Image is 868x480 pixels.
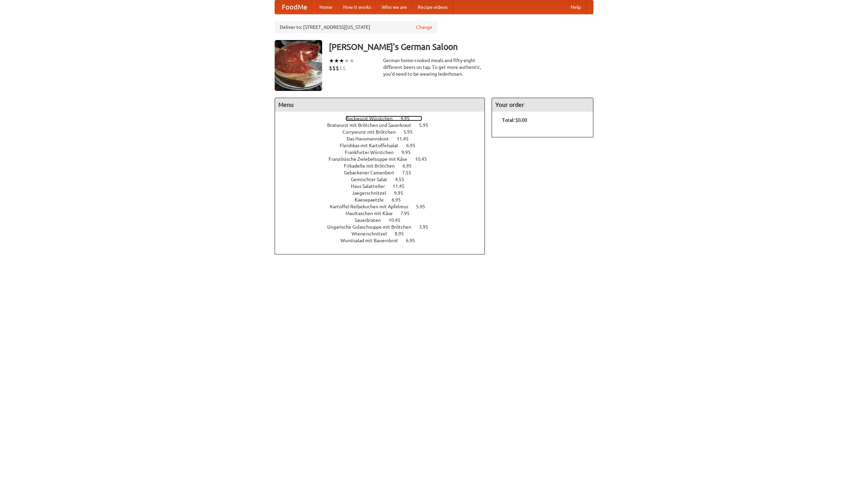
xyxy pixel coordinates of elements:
[314,0,338,14] a: Home
[342,129,402,135] span: Currywurst mit Brötchen
[339,64,342,72] li: $
[330,204,415,209] span: Kartoffel Reibekuchen mit Apfelmus
[346,211,422,216] a: Maultaschen mit Käse 7.95
[383,57,485,77] div: German home-cooked meals and fifty-eight different beers on tap. To get more authentic, you'd nee...
[400,211,416,216] span: 7.95
[342,64,346,72] li: $
[340,143,405,148] span: Fleishkas mit Kartoffelsalat
[340,238,405,243] span: Wurstsalad mit Bauernbrot
[352,231,394,236] span: Wienerschnitzel
[393,184,411,189] span: 11.45
[334,57,339,64] li: ★
[403,129,419,135] span: 5.95
[275,40,322,91] img: angular.jpg
[416,204,432,209] span: 5.95
[342,129,425,135] a: Currywurst mit Brötchen 5.95
[412,0,453,14] a: Recipe videos
[351,177,394,182] span: Gemischter Salat
[346,116,422,121] a: Bockwurst Würstchen 4.95
[401,150,417,155] span: 9.95
[338,0,376,14] a: How it works
[339,57,344,64] li: ★
[346,116,399,121] span: Bockwurst Würstchen
[389,217,407,223] span: 10.45
[419,224,435,230] span: 3.95
[355,197,391,203] span: Kaesepaetzle
[345,150,400,155] span: Frankfurter Würstchen
[355,217,413,223] a: Sauerbraten 10.45
[492,98,593,112] h4: Your order
[395,177,411,182] span: 4.55
[345,150,423,155] a: Frankfurter Würstchen 9.95
[327,224,418,230] span: Ungarische Gulaschsuppe mit Brötchen
[329,57,334,64] li: ★
[565,0,586,14] a: Help
[392,197,408,203] span: 6.95
[275,0,314,14] a: FoodMe
[355,197,413,203] a: Kaesepaetzle 6.95
[327,122,418,128] span: Bratwurst mit Brötchen und Sauerkraut
[329,156,439,162] a: Französische Zwiebelsuppe mit Käse 10.45
[355,217,388,223] span: Sauerbraten
[329,40,593,54] h3: [PERSON_NAME]'s German Saloon
[347,136,396,141] span: Das Hausmannskost
[352,231,416,236] a: Wienerschnitzel 8.95
[351,184,392,189] span: Haus Salatteller
[344,57,349,64] li: ★
[332,64,336,72] li: $
[340,143,428,148] a: Fleishkas mit Kartoffelsalat 6.95
[416,24,432,31] a: Change
[406,143,422,148] span: 6.95
[400,116,416,121] span: 4.95
[402,163,418,169] span: 6.95
[330,204,438,209] a: Kartoffel Reibekuchen mit Apfelmus 5.95
[419,122,435,128] span: 5.95
[346,211,399,216] span: Maultaschen mit Käse
[397,136,415,141] span: 11.45
[351,184,417,189] a: Haus Salatteller 11.45
[395,231,411,236] span: 8.95
[344,170,424,175] a: Gebackener Camenbert 7.55
[376,0,412,14] a: Who we are
[275,21,437,33] div: Deliver to: [STREET_ADDRESS][US_STATE]
[352,190,416,196] a: Jaegerschnitzel 9.95
[406,238,422,243] span: 6.95
[344,170,401,175] span: Gebackener Camenbert
[344,163,424,169] a: Frikadelle mit Brötchen 6.95
[347,136,421,141] a: Das Hausmannskost 11.45
[351,177,417,182] a: Gemischter Salat 4.55
[329,64,332,72] li: $
[352,190,393,196] span: Jaegerschnitzel
[340,238,428,243] a: Wurstsalad mit Bauernbrot 6.95
[327,224,441,230] a: Ungarische Gulaschsuppe mit Brötchen 3.95
[415,156,434,162] span: 10.45
[402,170,418,175] span: 7.55
[329,156,414,162] span: Französische Zwiebelsuppe mit Käse
[344,163,401,169] span: Frikadelle mit Brötchen
[394,190,410,196] span: 9.95
[349,57,354,64] li: ★
[336,64,339,72] li: $
[275,98,485,112] h4: Menu
[327,122,441,128] a: Bratwurst mit Brötchen und Sauerkraut 5.95
[502,117,527,123] b: Total: $0.00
